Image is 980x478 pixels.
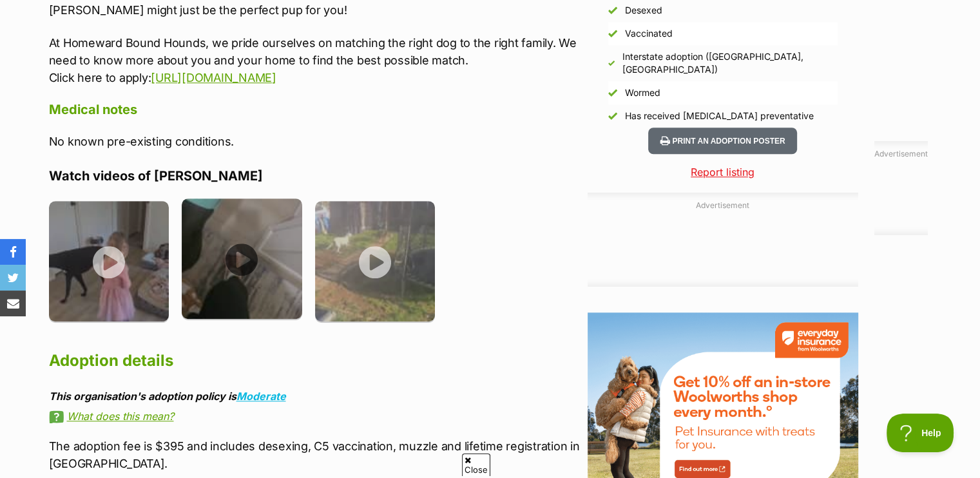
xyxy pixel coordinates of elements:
[49,410,581,422] a: What does this mean?
[625,110,814,122] div: Has received [MEDICAL_DATA] preventative
[49,167,581,184] h4: Watch videos of [PERSON_NAME]
[588,193,858,287] div: Advertisement
[49,101,581,118] h4: Medical notes
[588,164,858,180] a: Report listing
[315,201,436,321] img: mfennc0gwdpfgpiqekeu.jpg
[625,4,662,17] div: Desexed
[49,201,169,321] img: jxmyic4vsr3lhyjvgjed.jpg
[608,6,617,15] img: Yes
[608,88,617,97] img: Yes
[182,198,302,319] img: di3soem3q9iv2j3v0oyt.jpg
[874,141,928,235] div: Advertisement
[49,390,581,402] div: This organisation's adoption policy is
[625,27,673,40] div: Vaccinated
[151,71,276,84] a: [URL][DOMAIN_NAME]
[49,437,581,472] p: The adoption fee is $395 and includes desexing, C5 vaccination, muzzle and lifetime registration ...
[608,29,617,38] img: Yes
[887,414,954,452] iframe: Help Scout Beacon - Open
[622,50,837,76] div: Interstate adoption ([GEOGRAPHIC_DATA], [GEOGRAPHIC_DATA])
[49,133,581,150] p: No known pre-existing conditions.
[608,111,617,120] img: Yes
[625,86,660,99] div: Wormed
[462,454,490,476] span: Close
[648,128,796,154] button: Print an adoption poster
[608,60,615,67] img: Yes
[236,390,286,403] a: Moderate
[49,347,581,375] h2: Adoption details
[49,34,581,86] p: At Homeward Bound Hounds, we pride ourselves on matching the right dog to the right family. We ne...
